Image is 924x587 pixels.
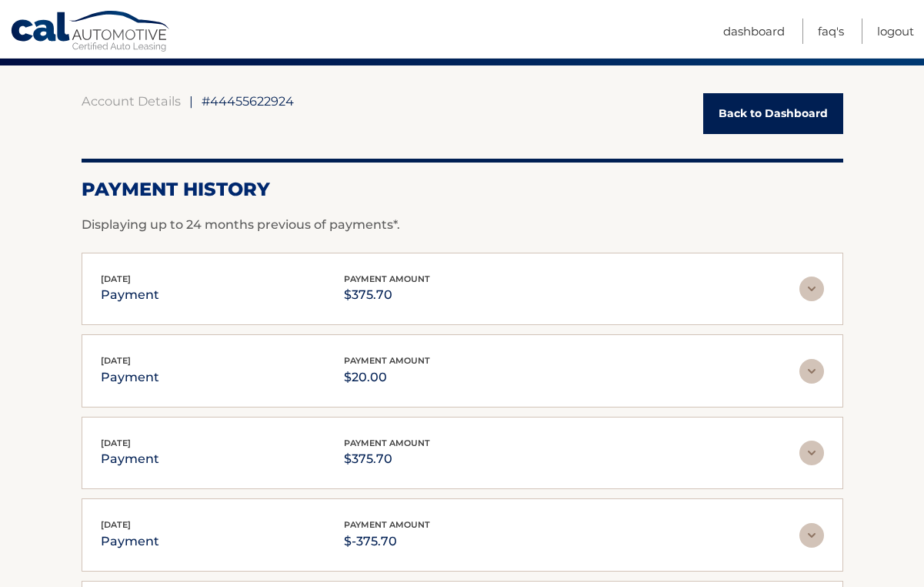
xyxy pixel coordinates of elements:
[799,441,824,465] img: accordion-rest.svg
[101,531,159,552] p: payment
[344,438,430,448] span: payment amount
[82,216,843,234] p: Displaying up to 24 months previous of payments*.
[189,93,193,109] span: |
[344,284,430,306] p: $375.70
[799,277,824,301] img: accordion-rest.svg
[202,93,294,109] span: #44455622924
[101,273,131,284] span: [DATE]
[799,523,824,548] img: accordion-rest.svg
[344,367,430,388] p: $20.00
[10,10,172,55] a: Cal Automotive
[344,273,430,284] span: payment amount
[82,178,843,201] h2: Payment History
[101,355,131,366] span: [DATE]
[101,519,131,530] span: [DATE]
[818,18,844,44] a: FAQ's
[101,438,131,448] span: [DATE]
[344,519,430,530] span: payment amount
[101,367,159,388] p: payment
[799,359,824,384] img: accordion-rest.svg
[101,284,159,306] p: payment
[82,93,181,109] a: Account Details
[703,93,843,134] a: Back to Dashboard
[344,355,430,366] span: payment amount
[101,448,159,470] p: payment
[344,448,430,470] p: $375.70
[344,531,430,552] p: $-375.70
[877,18,914,44] a: Logout
[723,18,785,44] a: Dashboard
